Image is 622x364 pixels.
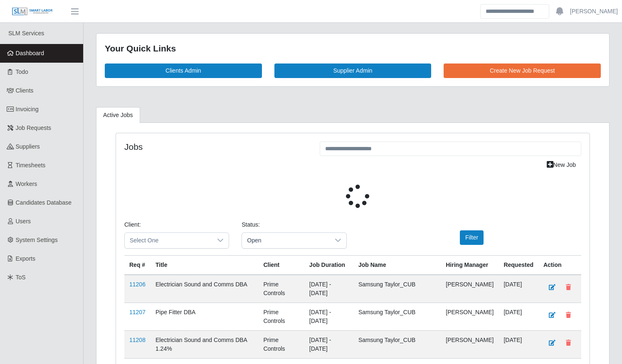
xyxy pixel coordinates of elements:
td: Samsung Taylor_CUB [353,303,441,330]
td: Pipe Fitter DBA [151,303,258,330]
input: Search [480,4,549,19]
a: Supplier Admin [274,64,432,78]
td: [DATE] [499,275,538,303]
a: 11207 [129,309,146,315]
a: New Job [541,158,581,172]
th: Client [258,255,304,275]
td: [DATE] - [DATE] [304,330,353,358]
td: [PERSON_NAME] [441,303,499,330]
th: Action [538,255,581,275]
label: Client: [124,220,141,229]
th: Job Name [353,255,441,275]
span: Timesheets [16,162,46,169]
a: 11208 [129,337,146,343]
span: Candidates Database [16,199,72,206]
th: Job Duration [304,255,353,275]
a: [PERSON_NAME] [570,7,618,16]
span: Dashboard [16,50,44,56]
span: Todo [16,68,28,75]
td: [PERSON_NAME] [441,330,499,358]
th: Hiring Manager [441,255,499,275]
span: SLM Services [8,30,44,37]
span: Invoicing [16,106,39,112]
td: [DATE] - [DATE] [304,303,353,330]
button: Filter [460,230,484,245]
td: Prime Controls [258,330,304,358]
td: Samsung Taylor_CUB [353,275,441,303]
td: [PERSON_NAME] [441,275,499,303]
span: ToS [16,274,26,281]
td: Electrician Sound and Comms DBA 1.24% [151,330,258,358]
td: Electrician Sound and Comms DBA [151,275,258,303]
td: [DATE] [499,330,538,358]
span: Select One [125,233,212,248]
th: Req # [124,255,151,275]
a: Active Jobs [96,107,140,123]
td: Prime Controls [258,275,304,303]
h4: Jobs [124,142,307,152]
span: Clients [16,87,34,94]
span: Suppliers [16,143,40,150]
span: Open [242,233,329,248]
td: [DATE] - [DATE] [304,275,353,303]
td: Samsung Taylor_CUB [353,330,441,358]
div: Your Quick Links [105,42,601,55]
span: Exports [16,255,35,262]
span: Workers [16,181,37,187]
label: Status: [242,220,260,229]
a: Create New Job Request [444,64,601,78]
td: [DATE] [499,303,538,330]
span: Users [16,218,31,225]
th: Requested [499,255,538,275]
td: Prime Controls [258,303,304,330]
span: System Settings [16,237,58,243]
a: 11206 [129,281,146,288]
span: Job Requests [16,125,52,131]
img: SLM Logo [12,7,53,16]
a: Clients Admin [105,64,262,78]
th: Title [151,255,258,275]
